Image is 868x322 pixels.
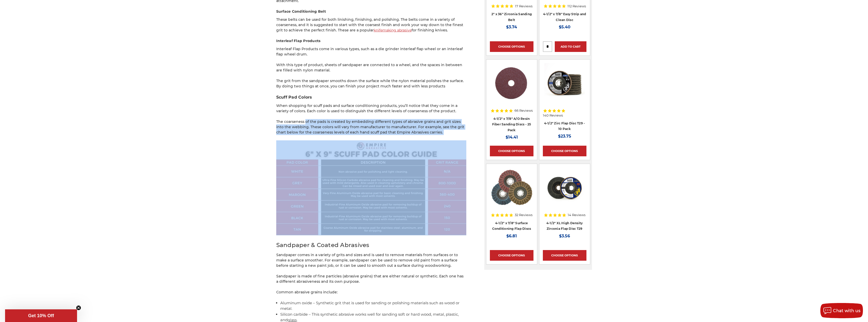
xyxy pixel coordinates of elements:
[276,17,466,33] p: These belts can be used for both linishing, finishing, and polishing. The belts come in a variety...
[491,167,532,208] img: Scotch brite flap discs
[276,119,466,135] p: The coarseness of the pads is created by embedding different types of abrasive grains and grit si...
[544,63,585,104] img: 4.5" Black Hawk Zirconia Flap Disc 10 Pack
[568,213,585,217] span: 14 Reviews
[5,309,77,322] div: Get 10% OffClose teaser
[276,62,466,73] p: With this type of product, sheets of sandpaper are connected to a wheel, and the spaces in betwee...
[276,290,466,295] p: Common abrasive grains include:
[820,303,863,318] button: Chat with us
[515,5,532,8] span: 17 Reviews
[490,167,533,211] a: Scotch brite flap discs
[490,250,533,261] a: Choose Options
[506,135,518,140] span: $14.41
[506,25,517,29] span: $3.74
[490,41,533,52] a: Choose Options
[547,183,582,193] a: Quick view
[276,274,466,284] p: Sandpaper is made of fine particles (abrasive grains) that are either natural or synthetic. Each ...
[559,25,570,29] span: $5.40
[374,28,412,32] a: knifemaking abrasive
[276,94,466,100] h3: Scuff Pad Colors
[492,117,531,132] a: 4-1/2" x 7/8" A/O Resin Fiber Sanding Discs - 25 Pack
[558,134,571,139] span: $23.75
[280,300,466,312] li: Aluminum oxide – Synthetic grit that is used for sanding or polishing materials such as wood or m...
[276,241,466,250] h2: Sandpaper & Coated Abrasives
[276,252,466,268] p: Sandpaper comes in a variety of grits and sizes and is used to remove materials from surfaces or ...
[491,12,532,22] a: 2" x 36" Zirconia Sanding Belt
[276,140,466,235] img: Empire Abrasives scuff pad color guide - coarseness differences and uses
[28,313,54,318] span: Get 10% Off
[506,234,517,238] span: $6.81
[559,234,570,238] span: $3.56
[514,109,533,112] span: 66 Reviews
[544,121,585,131] a: 4-1/2" Zirc Flap Disc T29 - 10 Pack
[543,12,586,22] a: 4-1/2" x 7/8" Easy Strip and Clean Disc
[555,41,586,52] a: Add to Cart
[543,167,586,211] a: 4-1/2" XL High Density Zirconia Flap Disc T29
[546,221,583,231] a: 4-1/2" XL High Density Zirconia Flap Disc T29
[494,78,529,88] a: Quick view
[276,103,466,114] p: When shopping for scuff pads and surface conditioning products, you’ll notice that they come in a...
[543,63,586,107] a: 4.5" Black Hawk Zirconia Flap Disc 10 Pack
[491,63,532,104] img: 4.5 inch resin fiber disc
[276,9,466,14] h4: Surface Conditioning Belt
[543,250,586,261] a: Choose Options
[276,38,466,44] h4: Interleaf Flap Products
[547,78,582,88] a: Quick view
[544,167,585,208] img: 4-1/2" XL High Density Zirconia Flap Disc T29
[492,221,531,231] a: 4-1/2" x 7/8" Surface Conditioning Flap Discs
[494,183,529,193] a: Quick view
[567,5,586,8] span: 112 Reviews
[833,308,860,313] span: Chat with us
[515,213,532,217] span: 32 Reviews
[276,46,466,57] p: Interleaf Flap Products come in various types, such as a die grinder interleaf flap wheel or an i...
[543,146,586,156] a: Choose Options
[76,305,81,310] button: Close teaser
[543,114,563,117] span: 140 Reviews
[490,63,533,107] a: 4.5 inch resin fiber disc
[490,146,533,156] a: Choose Options
[276,78,466,89] p: The grit from the sandpaper smooths down the surface while the nylon material polishes the surfac...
